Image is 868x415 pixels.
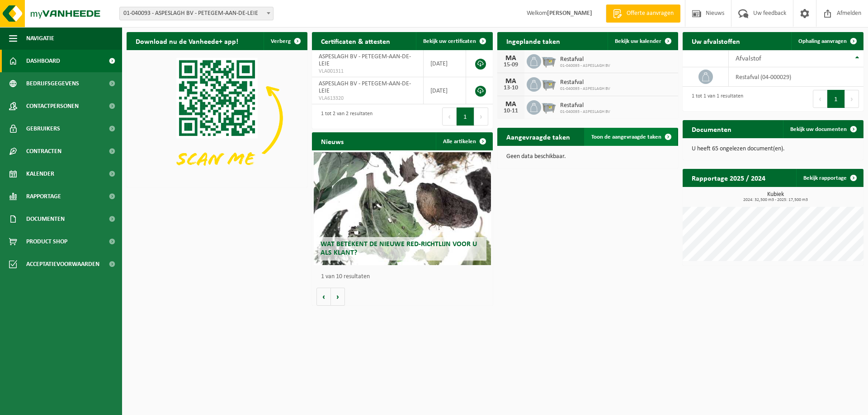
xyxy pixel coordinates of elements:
[424,50,466,77] td: [DATE]
[606,5,680,23] a: Offerte aanvragen
[796,169,863,187] a: Bekijk rapportage
[26,27,54,50] span: Navigatie
[416,32,492,50] a: Bekijk uw certificaten
[319,95,416,102] span: VLA613320
[783,120,863,138] a: Bekijk uw documenten
[502,108,520,114] div: 10-11
[813,90,827,108] button: Previous
[321,241,477,256] span: Wat betekent de nieuwe RED-richtlijn voor u als klant?
[683,120,741,138] h2: Documenten
[26,208,65,230] span: Documenten
[560,102,610,109] span: Restafval
[26,185,61,208] span: Rapportage
[687,198,863,202] span: 2024: 32,500 m3 - 2025: 17,500 m3
[316,288,331,306] button: Vorige
[624,9,676,18] span: Offerte aanvragen
[547,10,592,17] strong: [PERSON_NAME]
[608,32,677,50] a: Bekijk uw kalender
[127,50,307,186] img: Download de VHEPlus App
[560,79,610,86] span: Restafval
[615,38,661,44] span: Bekijk uw kalender
[442,107,457,126] button: Previous
[798,38,847,44] span: Ophaling aanvragen
[271,38,291,44] span: Verberg
[560,63,610,69] span: 01-040093 - ASPESLAGH BV
[424,77,466,104] td: [DATE]
[457,107,474,126] button: 1
[560,109,610,115] span: 01-040093 - ASPESLAGH BV
[26,50,60,72] span: Dashboard
[692,146,854,152] p: U heeft 65 ongelezen document(en).
[541,53,557,68] img: WB-2500-GAL-GY-01
[26,95,79,117] span: Contactpersonen
[316,107,373,126] div: 1 tot 2 van 2 resultaten
[502,101,520,108] div: MA
[827,90,845,108] button: 1
[560,86,610,92] span: 01-040093 - ASPESLAGH BV
[119,7,274,20] span: 01-040093 - ASPESLAGH BV - PETEGEM-AAN-DE-LEIE
[120,7,273,20] span: 01-040093 - ASPESLAGH BV - PETEGEM-AAN-DE-LEIE
[436,132,492,150] a: Alle artikelen
[264,32,307,50] button: Verberg
[474,107,488,126] button: Next
[791,32,863,50] a: Ophaling aanvragen
[502,55,520,62] div: MA
[26,117,60,140] span: Gebruikers
[423,38,476,44] span: Bekijk uw certificaten
[319,68,416,75] span: VLA001311
[26,140,61,163] span: Contracten
[584,128,677,146] a: Toon de aangevraagde taken
[736,55,761,62] span: Afvalstof
[26,230,67,253] span: Product Shop
[312,132,353,150] h2: Nieuws
[845,90,859,108] button: Next
[541,76,557,91] img: WB-2500-GAL-GY-01
[502,62,520,68] div: 15-09
[319,53,411,67] span: ASPESLAGH BV - PETEGEM-AAN-DE-LEIE
[506,154,669,160] p: Geen data beschikbaar.
[321,274,488,280] p: 1 van 10 resultaten
[314,152,491,265] a: Wat betekent de nieuwe RED-richtlijn voor u als klant?
[331,288,345,306] button: Volgende
[319,80,411,94] span: ASPESLAGH BV - PETEGEM-AAN-DE-LEIE
[26,253,99,275] span: Acceptatievoorwaarden
[683,169,774,187] h2: Rapportage 2025 / 2024
[497,128,579,145] h2: Aangevraagde taken
[687,89,743,109] div: 1 tot 1 van 1 resultaten
[26,72,79,95] span: Bedrijfsgegevens
[683,32,749,50] h2: Uw afvalstoffen
[790,126,847,132] span: Bekijk uw documenten
[729,67,863,87] td: restafval (04-000029)
[26,163,54,185] span: Kalender
[560,56,610,63] span: Restafval
[127,32,247,50] h2: Download nu de Vanheede+ app!
[591,134,661,140] span: Toon de aangevraagde taken
[541,99,557,114] img: WB-2500-GAL-GY-01
[687,191,863,202] h3: Kubiek
[502,85,520,91] div: 13-10
[497,32,569,50] h2: Ingeplande taken
[312,32,399,50] h2: Certificaten & attesten
[502,78,520,85] div: MA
